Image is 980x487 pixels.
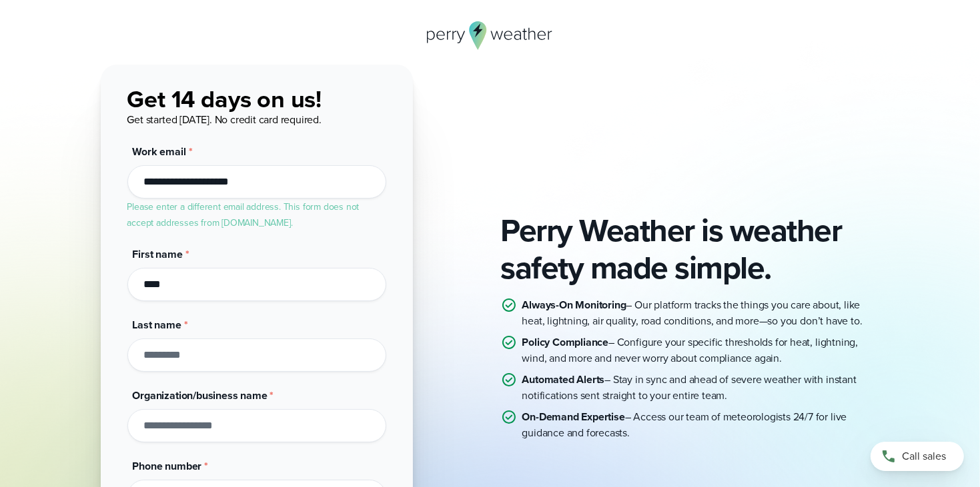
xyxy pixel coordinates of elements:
p: – Configure your specific thresholds for heat, lightning, wind, and more and never worry about co... [522,334,880,366]
strong: Policy Compliance [522,334,609,350]
p: – Access our team of meteorologists 24/7 for live guidance and forecasts. [522,409,880,441]
label: Please enter a different email address. This form does not accept addresses from [DOMAIN_NAME]. [127,200,360,230]
span: Last name [133,317,181,332]
strong: On-Demand Expertise [522,409,625,424]
strong: Always-On Monitoring [522,297,626,312]
span: Get started [DATE]. No credit card required. [127,112,322,127]
span: Organization/business name [133,388,268,403]
span: Get 14 days on us! [127,81,322,117]
strong: Automated Alerts [522,372,605,387]
a: Call sales [871,442,964,471]
span: Call sales [902,448,946,464]
p: – Our platform tracks the things you care about, like heat, lightning, air quality, road conditio... [522,297,880,329]
span: Work email [133,144,186,159]
h2: Perry Weather is weather safety made simple. [501,212,880,286]
span: First name [133,246,183,262]
p: – Stay in sync and ahead of severe weather with instant notifications sent straight to your entir... [522,372,880,404]
span: Phone number [133,458,202,474]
